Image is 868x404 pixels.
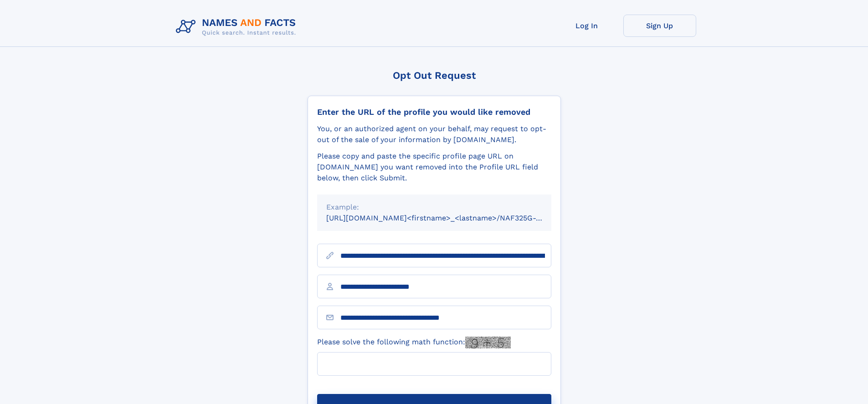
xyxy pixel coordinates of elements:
label: Please solve the following math function: [317,337,511,348]
div: Opt Out Request [308,70,561,81]
img: Logo Names and Facts [172,15,303,39]
small: [URL][DOMAIN_NAME]<firstname>_<lastname>/NAF325G-xxxxxxxx [326,214,569,222]
div: Example: [326,202,542,213]
a: Sign Up [623,15,696,37]
a: Log In [550,15,623,37]
div: Enter the URL of the profile you would like removed [317,107,551,117]
div: You, or an authorized agent on your behalf, may request to opt-out of the sale of your informatio... [317,123,551,145]
div: Please copy and paste the specific profile page URL on [DOMAIN_NAME] you want removed into the Pr... [317,151,551,184]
